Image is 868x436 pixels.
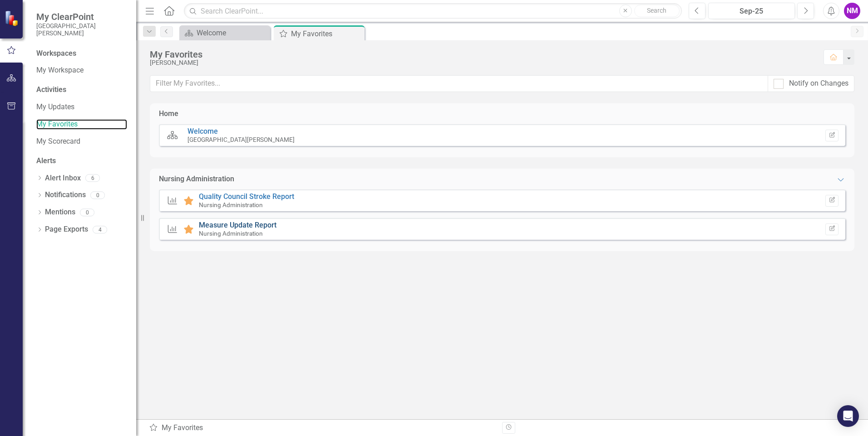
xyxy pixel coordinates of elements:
div: [PERSON_NAME] [150,59,814,66]
div: Notify on Changes [789,78,848,89]
div: Activities [36,85,127,95]
div: 0 [80,208,94,216]
span: Search [647,7,666,14]
div: Nursing Administration [159,174,234,184]
a: Welcome [182,27,268,39]
button: Search [634,5,680,17]
div: Workspaces [36,48,76,59]
button: Set Home Page [825,130,838,141]
a: My Updates [36,102,127,112]
div: Home [159,109,178,119]
div: 0 [90,191,105,199]
a: My Favorites [36,119,127,130]
input: Search ClearPoint... [184,3,682,19]
div: Open Intercom Messenger [837,405,859,427]
small: Nursing Administration [199,230,263,237]
div: 4 [93,226,107,233]
div: Sep-25 [711,6,792,17]
small: [GEOGRAPHIC_DATA][PERSON_NAME] [36,22,127,37]
div: 6 [85,174,100,182]
a: Alert Inbox [45,173,81,184]
a: Notifications [45,190,86,200]
img: ClearPoint Strategy [5,10,20,26]
button: NM [844,3,860,19]
div: My Favorites [149,423,495,433]
input: Filter My Favorites... [150,75,768,92]
small: [GEOGRAPHIC_DATA][PERSON_NAME] [187,136,295,143]
a: My Scorecard [36,136,127,147]
a: My Workspace [36,65,127,76]
span: My ClearPoint [36,11,127,22]
a: Quality Council Stroke Report [199,192,294,201]
div: My Favorites [150,49,814,59]
button: Sep-25 [708,3,795,19]
div: Welcome [197,27,268,39]
div: Alerts [36,156,127,166]
small: Nursing Administration [199,201,263,208]
a: Measure Update Report [199,221,276,229]
a: Mentions [45,207,75,218]
div: My Favorites [291,28,362,39]
a: Welcome [187,127,218,136]
a: Page Exports [45,224,88,235]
